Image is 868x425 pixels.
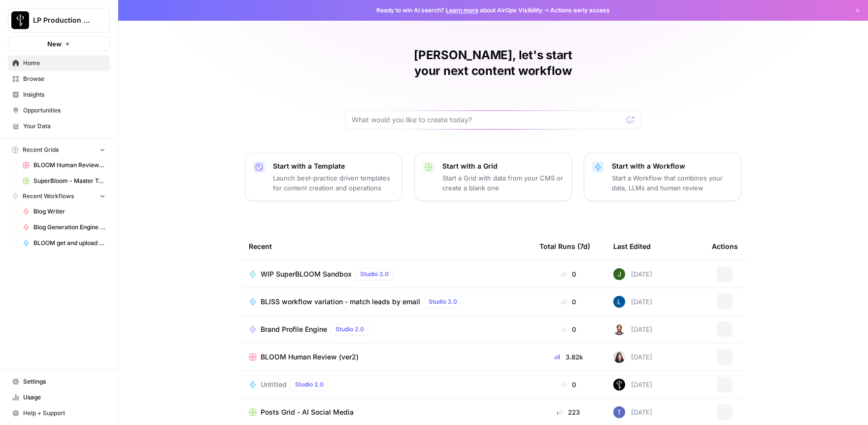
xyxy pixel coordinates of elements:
[273,173,394,193] p: Launch best-practice driven templates for content creation and operations
[613,406,652,418] div: [DATE]
[613,379,652,390] div: [DATE]
[18,157,110,173] a: BLOOM Human Review (ver2)
[8,142,110,157] button: Recent Grids
[23,90,105,99] span: Insights
[33,177,105,185] span: SuperBloom - Master Topic List
[33,239,105,248] span: BLOOM get and upload media
[23,192,74,201] span: Recent Workflows
[33,161,105,170] span: BLOOM Human Review (ver2)
[23,377,105,386] span: Settings
[613,351,652,363] div: [DATE]
[8,374,110,390] a: Settings
[8,405,110,421] button: Help + Support
[712,233,738,260] div: Actions
[11,11,29,29] img: LP Production Workloads Logo
[18,204,110,219] a: Blog Writer
[8,103,110,118] a: Opportunities
[613,268,625,280] img: olqs3go1b4m73rizhvw5914cwa42
[18,219,110,235] a: Blog Generation Engine (Writer + Fact Checker)
[23,145,59,154] span: Recent Grids
[8,87,110,103] a: Insights
[33,207,105,216] span: Blog Writer
[23,106,105,115] span: Opportunities
[539,352,598,362] div: 3.82k
[249,296,524,308] a: BLISS workflow variation - match leads by emailStudio 2.0
[261,297,420,307] span: BLISS workflow variation - match leads by email
[8,390,110,405] a: Usage
[249,379,524,390] a: UntitledStudio 2.0
[539,269,598,279] div: 0
[612,173,733,193] p: Start a Workflow that combines your data, LLMs and human review
[613,268,652,280] div: [DATE]
[360,270,389,279] span: Studio 2.0
[613,323,625,335] img: fdbthlkohqvq3b2ybzi3drh0kqcb
[33,15,93,25] span: LP Production Workloads
[539,297,598,307] div: 0
[249,407,524,417] a: Posts Grid - AI Social Media
[539,233,590,260] div: Total Runs (7d)
[613,323,652,335] div: [DATE]
[249,323,524,335] a: Brand Profile EngineStudio 2.0
[539,324,598,334] div: 0
[8,36,110,51] button: New
[613,233,651,260] div: Last Edited
[18,173,110,189] a: SuperBloom - Master Topic List
[23,393,105,402] span: Usage
[345,47,641,79] h1: [PERSON_NAME], let's start your next content workflow
[550,6,610,15] span: Actions early access
[376,6,542,15] span: Ready to win AI search? about AirOps Visibility
[261,352,359,362] span: BLOOM Human Review (ver2)
[47,39,62,49] span: New
[429,297,457,306] span: Studio 2.0
[23,59,105,68] span: Home
[539,407,598,417] div: 223
[249,233,524,260] div: Recent
[261,269,352,279] span: WIP SuperBLOOM Sandbox
[23,122,105,131] span: Your Data
[414,153,572,201] button: Start with a GridStart a Grid with data from your CMS or create a blank one
[18,235,110,251] a: BLOOM get and upload media
[584,153,741,201] button: Start with a WorkflowStart a Workflow that combines your data, LLMs and human review
[613,296,625,308] img: ytzwuzx6khwl459aly6hhom9lt3a
[613,296,652,308] div: [DATE]
[442,161,564,171] p: Start with a Grid
[295,380,324,389] span: Studio 2.0
[261,324,327,334] span: Brand Profile Engine
[261,407,354,417] span: Posts Grid - AI Social Media
[245,153,402,201] button: Start with a TemplateLaunch best-practice driven templates for content creation and operations
[23,409,105,418] span: Help + Support
[612,161,733,171] p: Start with a Workflow
[249,352,524,362] a: BLOOM Human Review (ver2)
[335,325,364,334] span: Studio 2.0
[613,379,625,390] img: wy7w4sbdaj7qdyha500izznct9l3
[442,173,564,193] p: Start a Grid with data from your CMS or create a blank one
[8,55,110,71] a: Home
[446,6,478,14] a: Learn more
[352,115,623,125] input: What would you like to create today?
[8,118,110,134] a: Your Data
[249,268,524,280] a: WIP SuperBLOOM SandboxStudio 2.0
[23,74,105,83] span: Browse
[8,8,110,33] button: Workspace: LP Production Workloads
[8,71,110,87] a: Browse
[613,351,625,363] img: igx41einpi7acp9wwfqpquzmun49
[8,189,110,204] button: Recent Workflows
[539,380,598,390] div: 0
[273,161,394,171] p: Start with a Template
[613,406,625,418] img: zkmx57c8078xtaegktstmz0vv5lu
[261,380,287,390] span: Untitled
[33,223,105,232] span: Blog Generation Engine (Writer + Fact Checker)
